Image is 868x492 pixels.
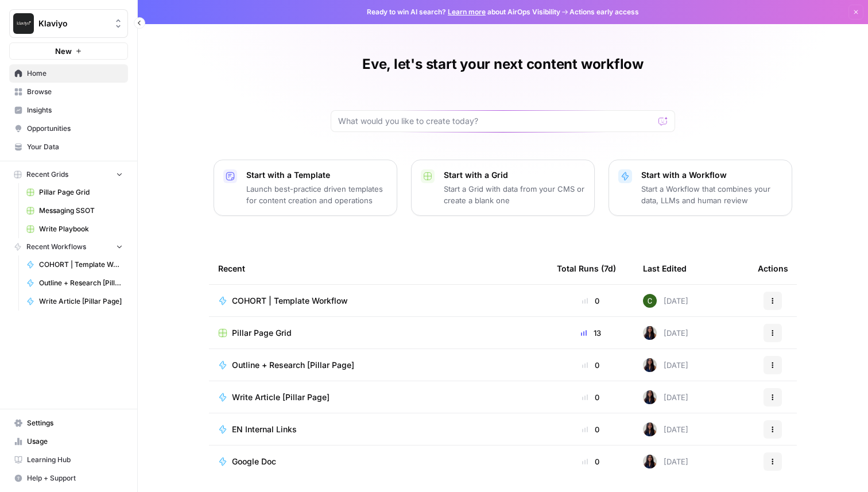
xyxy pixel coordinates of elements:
[218,359,538,371] a: Outline + Research [Pillar Page]
[218,424,538,435] a: EN Internal Links
[557,359,625,371] div: 0
[641,183,782,206] p: Start a Workflow that combines your data, LLMs and human review
[27,87,123,97] span: Browse
[609,160,792,216] button: Start with a WorkflowStart a Workflow that combines your data, LLMs and human review
[232,392,330,403] span: Write Article [Pillar Page]
[362,55,644,73] h1: Eve, let's start your next content workflow
[411,160,595,216] button: Start with a GridStart a Grid with data from your CMS or create a blank one
[9,166,128,183] button: Recent Grids
[641,169,782,181] p: Start with a Workflow
[27,436,123,447] span: Usage
[232,424,297,435] span: EN Internal Links
[27,105,123,115] span: Insights
[232,359,354,371] span: Outline + Research [Pillar Page]
[9,119,128,138] a: Opportunities
[21,183,128,202] a: Pillar Page Grid
[218,456,538,467] a: Google Doc
[643,326,688,340] div: [DATE]
[27,455,123,465] span: Learning Hub
[643,326,657,340] img: rox323kbkgutb4wcij4krxobkpon
[557,456,625,467] div: 0
[39,224,123,234] span: Write Playbook
[218,253,538,284] div: Recent
[448,7,486,16] a: Learn more
[39,206,123,216] span: Messaging SSOT
[218,392,538,403] a: Write Article [Pillar Page]
[39,296,123,307] span: Write Article [Pillar Page]
[21,274,128,292] a: Outline + Research [Pillar Page]
[9,451,128,469] a: Learning Hub
[9,138,128,156] a: Your Data
[21,220,128,238] a: Write Playbook
[643,358,688,372] div: [DATE]
[9,238,128,255] button: Recent Workflows
[9,432,128,451] a: Usage
[643,455,688,468] div: [DATE]
[557,253,616,284] div: Total Runs (7d)
[557,424,625,435] div: 0
[643,253,687,284] div: Last Edited
[55,45,72,57] span: New
[13,13,34,34] img: Klaviyo Logo
[643,390,688,404] div: [DATE]
[444,169,585,181] p: Start with a Grid
[557,327,625,339] div: 13
[21,202,128,220] a: Messaging SSOT
[26,169,68,180] span: Recent Grids
[21,292,128,311] a: Write Article [Pillar Page]
[338,115,654,127] input: What would you like to create today?
[9,64,128,83] a: Home
[214,160,397,216] button: Start with a TemplateLaunch best-practice driven templates for content creation and operations
[27,418,123,428] span: Settings
[39,278,123,288] span: Outline + Research [Pillar Page]
[643,294,657,308] img: 14qrvic887bnlg6dzgoj39zarp80
[27,68,123,79] span: Home
[9,101,128,119] a: Insights
[232,327,292,339] span: Pillar Page Grid
[9,83,128,101] a: Browse
[557,392,625,403] div: 0
[232,295,348,307] span: COHORT | Template Workflow
[246,183,387,206] p: Launch best-practice driven templates for content creation and operations
[26,242,86,252] span: Recent Workflows
[218,295,538,307] a: COHORT | Template Workflow
[9,414,128,432] a: Settings
[246,169,387,181] p: Start with a Template
[38,18,108,29] span: Klaviyo
[21,255,128,274] a: COHORT | Template Workflow
[643,455,657,468] img: rox323kbkgutb4wcij4krxobkpon
[569,7,639,17] span: Actions early access
[39,259,123,270] span: COHORT | Template Workflow
[643,358,657,372] img: rox323kbkgutb4wcij4krxobkpon
[232,456,276,467] span: Google Doc
[27,142,123,152] span: Your Data
[367,7,560,17] span: Ready to win AI search? about AirOps Visibility
[643,423,657,436] img: rox323kbkgutb4wcij4krxobkpon
[643,423,688,436] div: [DATE]
[758,253,788,284] div: Actions
[27,123,123,134] span: Opportunities
[557,295,625,307] div: 0
[27,473,123,483] span: Help + Support
[643,390,657,404] img: rox323kbkgutb4wcij4krxobkpon
[9,9,128,38] button: Workspace: Klaviyo
[643,294,688,308] div: [DATE]
[444,183,585,206] p: Start a Grid with data from your CMS or create a blank one
[218,327,538,339] a: Pillar Page Grid
[39,187,123,197] span: Pillar Page Grid
[9,469,128,487] button: Help + Support
[9,42,128,60] button: New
